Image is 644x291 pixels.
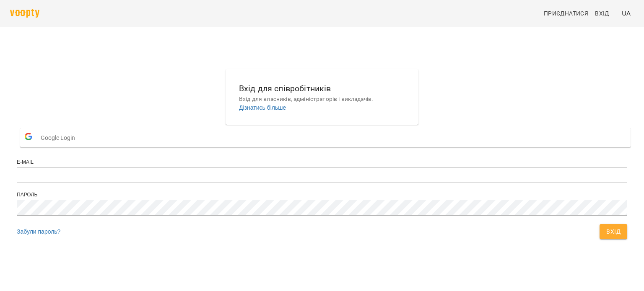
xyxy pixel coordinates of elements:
[592,6,618,21] a: Вхід
[540,6,592,21] a: Приєднатися
[622,9,631,18] span: UA
[20,128,631,147] button: Google Login
[41,129,79,146] span: Google Login
[17,191,627,198] div: Пароль
[544,8,588,18] span: Приєднатися
[606,227,621,237] span: Вхід
[239,95,405,103] p: Вхід для власників, адміністраторів і викладачів.
[239,82,405,95] h6: Вхід для співробітників
[232,75,412,118] button: Вхід для співробітниківВхід для власників, адміністраторів і викладачів.Дізнатись більше
[600,224,627,239] button: Вхід
[17,159,627,166] div: E-mail
[10,9,39,18] img: voopty.png
[595,8,609,18] span: Вхід
[17,228,60,235] a: Забули пароль?
[239,104,286,111] a: Дізнатись більше
[618,5,634,21] button: UA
